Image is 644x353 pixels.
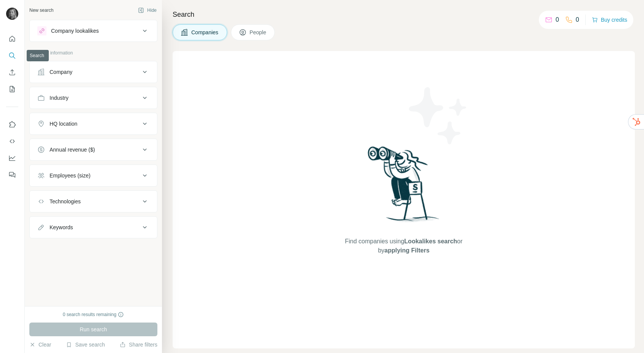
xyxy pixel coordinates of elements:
button: Employees (size) [30,166,157,185]
div: Employees (size) [50,172,90,179]
button: My lists [6,82,18,96]
div: Technologies [50,198,81,205]
button: Quick start [6,32,18,46]
p: 0 [576,15,579,24]
div: 0 search results remaining [63,311,124,318]
div: Annual revenue ($) [50,146,95,153]
button: Share filters [120,341,157,348]
img: Surfe Illustration - Woman searching with binoculars [364,144,444,229]
div: HQ location [50,120,77,128]
div: Company lookalikes [51,27,99,35]
button: Industry [30,89,157,107]
button: Technologies [30,192,157,211]
span: Companies [191,29,219,36]
div: New search [29,7,53,14]
button: Buy credits [592,14,627,25]
h4: Search [173,9,635,20]
button: Keywords [30,218,157,236]
div: Industry [50,94,69,102]
button: Enrich CSV [6,65,18,79]
button: Company lookalikes [30,22,157,40]
img: Surfe Illustration - Stars [404,81,473,150]
button: Search [6,49,18,62]
img: Avatar [6,8,18,20]
button: Feedback [6,168,18,182]
div: Keywords [50,224,73,231]
button: Save search [66,341,105,348]
span: applying Filters [384,247,429,254]
span: People [250,29,267,36]
button: Dashboard [6,151,18,165]
button: Clear [29,341,51,348]
button: Annual revenue ($) [30,141,157,159]
button: HQ location [30,115,157,133]
p: Company information [29,50,157,56]
button: Use Surfe API [6,134,18,148]
span: Lookalikes search [404,238,457,244]
button: Hide [133,5,162,16]
button: Use Surfe on LinkedIn [6,118,18,131]
div: Company [50,68,72,76]
button: Company [30,63,157,81]
p: 0 [556,15,559,24]
span: Find companies using or by [343,237,465,255]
